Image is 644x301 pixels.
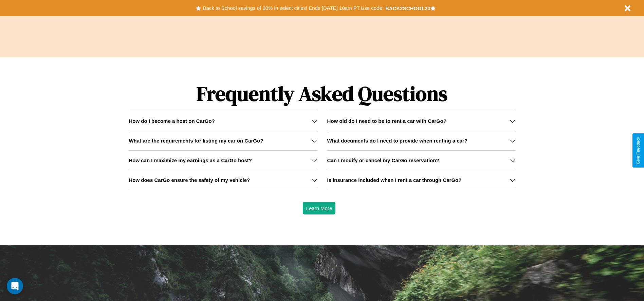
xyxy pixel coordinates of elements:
[636,137,641,164] div: Give Feedback
[201,3,385,13] button: Back to School savings of 20% in select cities! Ends [DATE] 10am PT.Use code:
[303,202,336,214] button: Learn More
[385,5,430,11] b: BACK2SCHOOL20
[327,138,467,144] h3: What documents do I need to provide when renting a car?
[327,177,462,183] h3: Is insurance included when I rent a car through CarGo?
[129,177,250,183] h3: How does CarGo ensure the safety of my vehicle?
[129,118,215,124] h3: How do I become a host on CarGo?
[129,157,252,163] h3: How can I maximize my earnings as a CarGo host?
[327,157,439,163] h3: Can I modify or cancel my CarGo reservation?
[129,138,263,144] h3: What are the requirements for listing my car on CarGo?
[327,118,447,124] h3: How old do I need to be to rent a car with CarGo?
[129,76,515,111] h1: Frequently Asked Questions
[7,278,23,294] div: Open Intercom Messenger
